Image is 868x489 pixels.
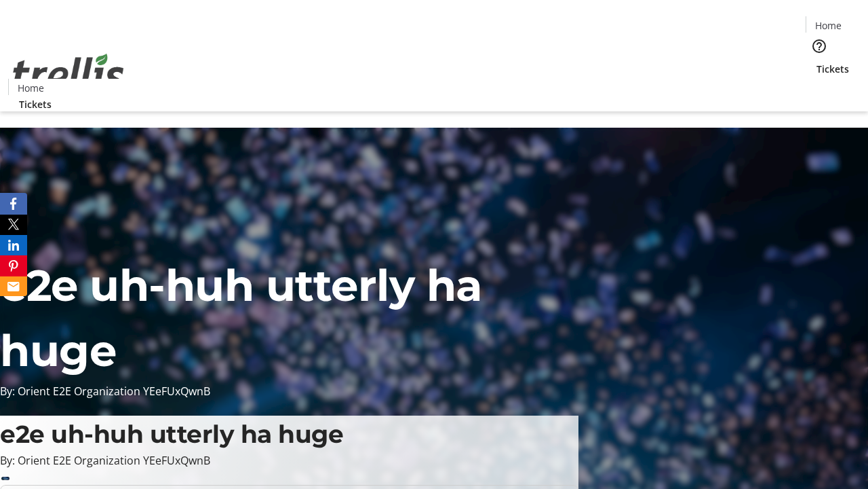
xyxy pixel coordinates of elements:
[815,18,842,33] span: Home
[19,97,52,111] span: Tickets
[8,97,62,111] a: Tickets
[9,81,52,95] a: Home
[816,62,849,76] span: Tickets
[8,39,129,107] img: Orient E2E Organization YEeFUxQwnB's Logo
[806,76,833,103] button: Cart
[806,33,833,60] button: Help
[18,81,44,95] span: Home
[806,62,860,76] a: Tickets
[806,18,850,33] a: Home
